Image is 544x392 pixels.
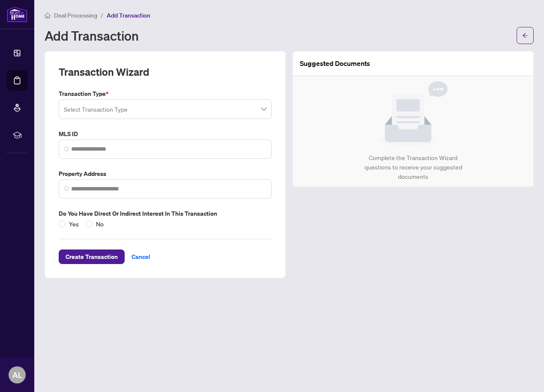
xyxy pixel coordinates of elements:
img: Null State Icon [379,81,448,146]
div: Complete the Transaction Wizard questions to receive your suggested documents [355,153,471,181]
button: Cancel [125,249,157,264]
span: Add Transaction [107,12,150,19]
label: Do you have direct or indirect interest in this transaction [59,209,272,218]
li: / [101,10,103,20]
article: Suggested Documents [300,58,370,69]
span: No [93,219,107,229]
span: Cancel [132,250,150,264]
h2: Transaction Wizard [59,65,149,79]
img: search_icon [64,186,69,191]
span: AL [12,369,22,381]
span: Yes [66,219,82,229]
img: search_icon [64,146,69,151]
span: arrow-left [522,33,528,39]
button: Create Transaction [59,249,125,264]
span: Create Transaction [66,250,118,264]
span: home [45,12,51,18]
label: Transaction Type [59,89,272,98]
span: Deal Processing [54,12,97,19]
img: logo [7,6,27,22]
h1: Add Transaction [45,29,139,42]
button: Open asap [510,362,535,388]
label: MLS ID [59,129,272,139]
label: Property Address [59,169,272,178]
